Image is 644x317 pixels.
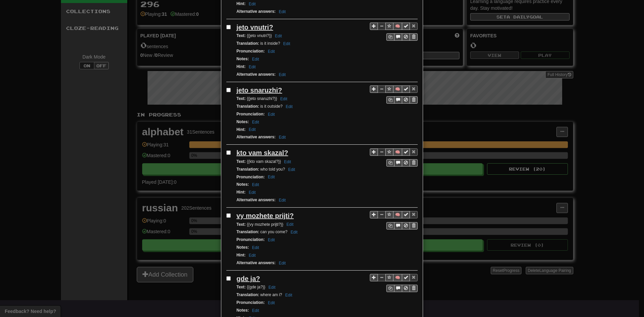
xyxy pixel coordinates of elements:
small: {{jeto snaruzhi?}} [236,96,289,101]
button: 🧠 [393,211,402,218]
strong: Translation : [236,167,259,172]
div: Sentence controls [370,85,418,104]
strong: Pronunciation : [236,175,265,179]
u: jeto vnutri? [236,24,273,31]
strong: Text : [236,33,246,38]
strong: Text : [236,285,246,289]
div: Sentence controls [370,23,418,41]
div: Sentence controls [386,285,418,292]
div: Sentence controls [370,211,418,230]
div: Sentence controls [386,33,418,41]
button: Edit [284,103,295,110]
strong: Hint : [236,127,246,132]
strong: Hint : [236,190,246,195]
u: gde ja? [236,275,260,282]
strong: Translation : [236,292,259,297]
div: Sentence controls [386,159,418,167]
strong: Pronunciation : [236,237,265,242]
small: is it inside? [236,41,292,46]
strong: Hint : [236,253,246,257]
strong: Pronunciation : [236,300,265,305]
button: Edit [277,8,288,15]
strong: Notes : [236,119,249,124]
button: Edit [247,252,258,259]
small: {{jeto vnutri?}} [236,33,284,38]
button: Edit [250,244,261,251]
button: Edit [247,0,258,8]
button: Edit [283,291,294,299]
button: Edit [250,307,261,314]
strong: Notes : [236,308,249,313]
button: Edit [266,173,277,181]
strong: Text : [236,96,246,101]
button: Edit [247,63,258,71]
u: kto vam skazal? [236,149,288,156]
button: Edit [266,236,277,244]
strong: Translation : [236,230,259,234]
button: Edit [247,126,258,133]
button: Edit [266,111,277,118]
div: Sentence controls [386,222,418,230]
button: Edit [285,221,296,228]
strong: Alternative answers : [236,135,276,139]
button: Edit [286,166,297,173]
button: Edit [277,197,288,204]
button: 🧠 [393,148,402,156]
u: vy mozhete prijti? [236,212,294,219]
strong: Hint : [236,1,246,6]
strong: Alternative answers : [236,9,276,14]
button: Edit [250,56,261,63]
small: who told you? [236,167,297,172]
strong: Alternative answers : [236,260,276,265]
button: Edit [247,189,258,196]
button: Edit [277,134,288,141]
button: 🧠 [393,23,402,30]
button: Edit [250,118,261,126]
button: Edit [282,158,293,166]
div: Sentence controls [370,148,418,167]
strong: Notes : [236,245,249,250]
button: Edit [277,71,288,78]
u: jeto snaruzhi? [236,86,282,94]
strong: Alternative answers : [236,198,276,202]
strong: Text : [236,159,246,164]
button: 🧠 [393,274,402,281]
small: can you come? [236,230,299,234]
small: is it outside? [236,104,295,109]
strong: Pronunciation : [236,49,265,54]
button: Edit [266,48,277,55]
button: Edit [273,32,284,40]
strong: Translation : [236,104,259,109]
button: Edit [266,284,278,291]
button: Edit [281,40,292,47]
strong: Text : [236,222,246,227]
button: Edit [277,259,288,267]
button: Edit [250,181,261,188]
strong: Notes : [236,57,249,61]
button: 🧠 [393,85,402,93]
div: Sentence controls [370,274,418,292]
small: {{gde ja?}} [236,285,278,289]
strong: Translation : [236,41,259,46]
button: Edit [266,299,277,307]
div: Sentence controls [386,96,418,104]
small: {{vy mozhete prijti?}} [236,222,295,227]
strong: Alternative answers : [236,72,276,77]
strong: Notes : [236,182,249,187]
button: Edit [278,95,289,103]
small: {{kto vam skazal?}} [236,159,293,164]
strong: Pronunciation : [236,112,265,116]
strong: Hint : [236,64,246,69]
small: where am i? [236,292,294,297]
button: Edit [289,228,300,236]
